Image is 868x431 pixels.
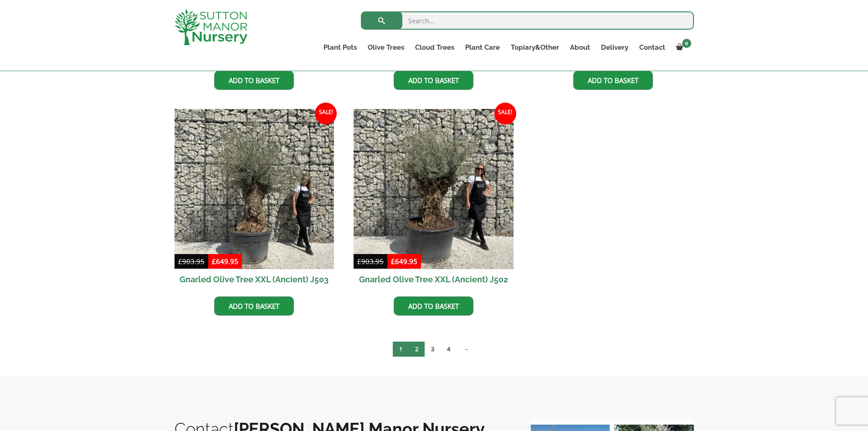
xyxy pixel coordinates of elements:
[441,342,457,357] a: Page 4
[573,71,653,90] a: Add to basket: “Gnarled Olive Tree XXL (Ancient) J504”
[175,9,247,45] img: logo
[391,257,395,266] span: £
[175,341,694,360] nav: Product Pagination
[354,109,514,290] a: Sale! Gnarled Olive Tree XXL (Ancient) J502
[178,257,182,266] span: £
[178,257,205,266] bdi: 903.95
[175,109,334,290] a: Sale! Gnarled Olive Tree XXL (Ancient) J503
[315,103,337,125] span: Sale!
[565,41,596,54] a: About
[175,269,334,290] h2: Gnarled Olive Tree XXL (Ancient) J503
[212,257,216,266] span: £
[354,109,514,269] img: Gnarled Olive Tree XXL (Ancient) J502
[410,41,460,54] a: Cloud Trees
[394,296,473,316] a: Add to basket: “Gnarled Olive Tree XXL (Ancient) J502”
[596,41,634,54] a: Delivery
[671,41,694,54] a: 0
[425,342,441,357] a: Page 3
[214,296,294,316] a: Add to basket: “Gnarled Olive Tree XXL (Ancient) J503”
[357,257,361,266] span: £
[409,342,425,357] a: Page 2
[357,257,384,266] bdi: 903.95
[460,41,505,54] a: Plant Care
[214,71,294,90] a: Add to basket: “Gnarled Olive Tree XXL (Ancient) J506”
[318,41,362,54] a: Plant Pots
[354,269,514,290] h2: Gnarled Olive Tree XXL (Ancient) J502
[175,109,334,269] img: Gnarled Olive Tree XXL (Ancient) J503
[212,257,238,266] bdi: 649.95
[361,11,694,30] input: Search...
[505,41,565,54] a: Topiary&Other
[393,342,409,357] span: Page 1
[682,39,691,48] span: 0
[494,103,516,125] span: Sale!
[457,342,475,357] a: →
[362,41,410,54] a: Olive Trees
[391,257,417,266] bdi: 649.95
[634,41,671,54] a: Contact
[394,71,473,90] a: Add to basket: “Gnarled Olive Tree XXL (Ancient) J505”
